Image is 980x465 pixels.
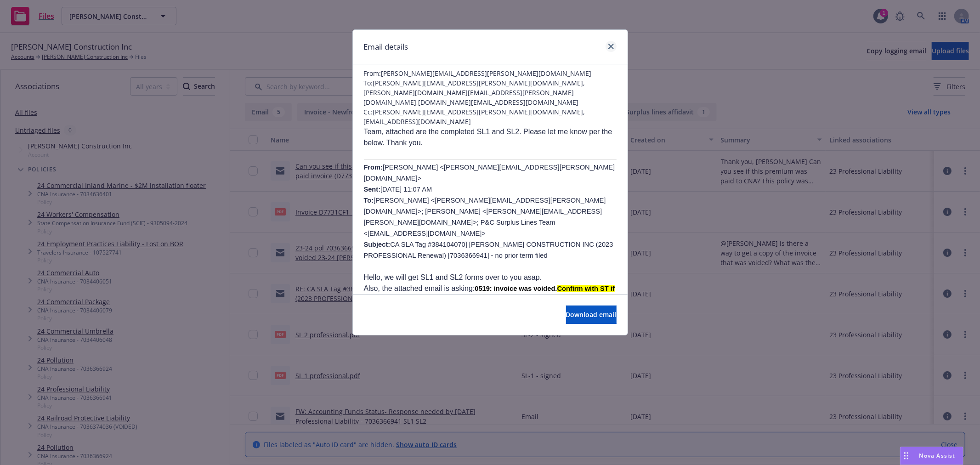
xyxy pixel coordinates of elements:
[364,241,391,248] b: Subject:
[364,164,615,259] span: [PERSON_NAME] <[PERSON_NAME][EMAIL_ADDRESS][PERSON_NAME][DOMAIN_NAME]> [DATE] 11:07 AM [PERSON_NA...
[364,186,381,193] b: Sent:
[364,272,617,283] p: Hello, we will get SL1 and SL2 forms over to you asap.
[566,310,617,319] span: Download email
[364,283,617,305] p: Also, the attached email is asking:
[566,306,617,324] button: Download email
[364,164,383,171] span: From:
[919,452,956,459] span: Nova Assist
[364,197,374,204] b: To:
[364,41,408,53] h1: Email details
[606,41,617,52] a: close
[364,285,615,303] span: 0519: invoice was voided.
[900,447,963,465] button: Nova Assist
[364,68,617,78] span: From: [PERSON_NAME][EMAIL_ADDRESS][PERSON_NAME][DOMAIN_NAME]
[901,447,912,465] div: Drag to move
[364,126,617,148] p: Team, attached are the completed SL1 and SL2. Please let me know per the below. Thank you.
[364,107,617,126] span: Cc: [PERSON_NAME][EMAIL_ADDRESS][PERSON_NAME][DOMAIN_NAME],[EMAIL_ADDRESS][DOMAIN_NAME]
[364,78,617,107] span: To: [PERSON_NAME][EMAIL_ADDRESS][PERSON_NAME][DOMAIN_NAME],[PERSON_NAME][DOMAIN_NAME][EMAIL_ADDRE...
